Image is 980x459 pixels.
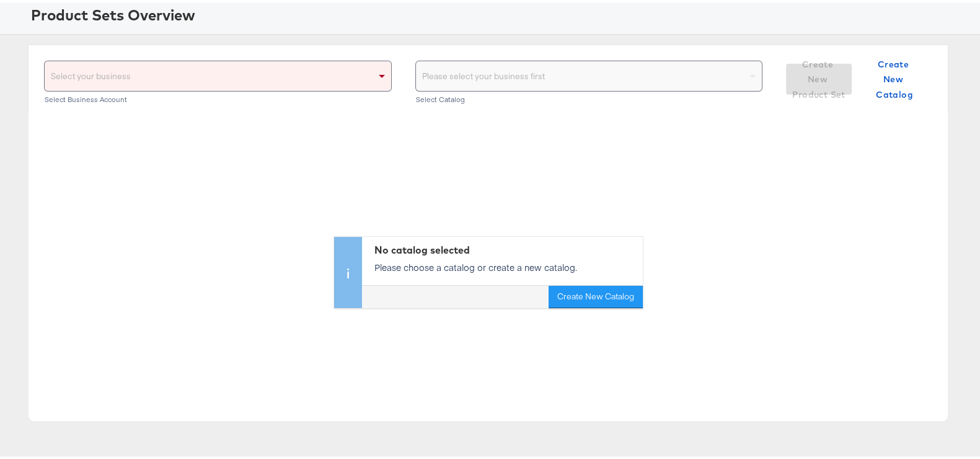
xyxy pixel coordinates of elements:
div: No catalog selected [374,241,637,255]
div: Please select your business first [416,59,762,88]
div: Product Sets Overview [31,2,976,23]
p: Please choose a catalog or create a new catalog. [374,259,637,272]
div: Select Catalog [415,93,763,101]
button: Create New Catalog [549,284,643,306]
div: Select Business Account [44,93,392,101]
button: Create New Catalog [862,61,927,92]
div: Select your business [45,59,391,88]
span: Create New Catalog [867,54,922,100]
